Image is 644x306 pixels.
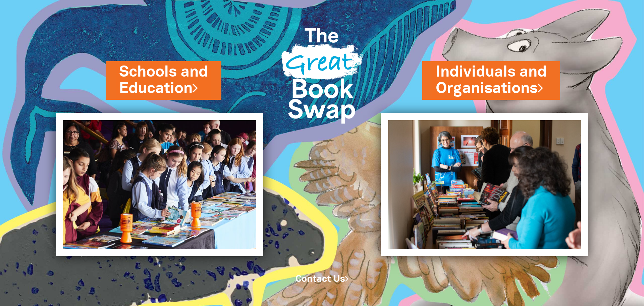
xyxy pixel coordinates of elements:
[56,113,263,256] img: Schools and Education
[296,275,348,283] a: Contact Us
[119,61,208,99] a: Schools andEducation
[381,113,588,256] img: Individuals and Organisations
[436,61,547,99] a: Individuals andOrganisations
[273,8,371,137] img: Great Bookswap logo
